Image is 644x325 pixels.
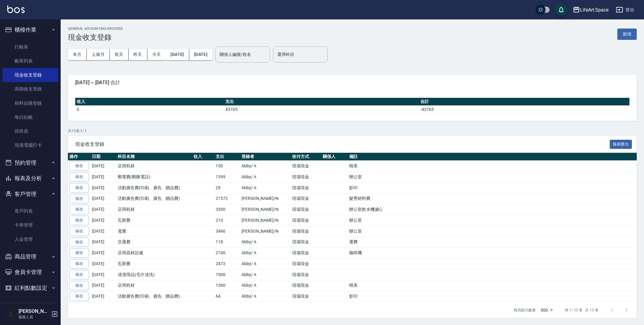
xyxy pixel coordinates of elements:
td: [DATE] [90,258,116,269]
td: [PERSON_NAME]/N [240,215,291,226]
button: 上個月 [87,49,110,60]
td: 清潔用品(毛巾清洗) [116,269,192,280]
th: 備註 [348,153,637,161]
td: [PERSON_NAME]/N [240,226,291,237]
td: 現場現金 [291,258,321,269]
button: 櫃檯作業 [2,22,58,38]
td: 現場現金 [291,193,321,204]
td: [DATE] [90,193,116,204]
td: 0 [75,105,224,113]
td: 現場現金 [291,172,321,183]
p: 共 13 筆, 1 / 1 [68,128,637,134]
td: 3300 [214,204,240,215]
button: 登出 [613,4,637,15]
button: 商品管理 [2,249,58,265]
td: [DATE] [90,237,116,248]
td: [DATE] [90,172,116,183]
p: 每頁顯示數量 [514,307,536,313]
td: 1360 [214,280,240,291]
td: 43765 [224,105,419,113]
td: 辦公室飲水機濾心 [348,204,637,215]
a: 卡券管理 [2,218,58,232]
td: 店用耗材 [116,204,192,215]
td: 現場現金 [291,215,321,226]
th: 操作 [68,153,90,161]
td: Abby/Ａ [240,161,291,172]
td: 髮秀材料費 [348,193,637,204]
td: 活動廣告費(印刷、廣告、贈品費) [116,193,192,204]
button: 前天 [110,49,129,60]
button: save [555,4,567,16]
td: [DATE] [90,280,116,291]
button: 新增 [617,29,637,40]
td: 晴美 [348,280,637,291]
a: 修改 [69,248,89,258]
button: 紅利點數設定 [2,280,58,296]
a: 修改 [69,292,89,301]
td: Abby/Ａ [240,258,291,269]
h5: [PERSON_NAME] [19,308,49,314]
button: 昨天 [129,49,147,60]
a: 新增 [617,31,637,37]
a: 修改 [69,270,89,279]
td: 辦公室 [348,172,637,183]
td: Abby/Ａ [240,237,291,248]
a: 修改 [69,281,89,290]
a: 材料自購登錄 [2,96,58,110]
td: 現場現金 [291,226,321,237]
td: 29 [214,182,240,193]
td: 21572 [214,193,240,204]
td: 電費 [116,226,192,237]
span: [DATE] ~ [DATE] 合計 [75,80,629,86]
td: 運費 [348,237,637,248]
td: 店用耗材 [116,280,192,291]
h3: 現金收支登錄 [68,33,123,42]
button: 預約管理 [2,155,58,171]
td: 現場現金 [291,204,321,215]
td: 現場現金 [291,248,321,258]
td: Abby/Ａ [240,269,291,280]
td: 店用耗材 [116,161,192,172]
td: 64 [214,291,240,302]
td: 辦公室 [348,226,637,237]
a: 修改 [69,183,89,193]
a: 帳單列表 [2,54,58,68]
button: [DATE] [166,49,189,60]
a: 排班表 [2,124,58,138]
img: Logo [7,5,25,13]
a: 入金管理 [2,232,58,246]
th: 收付方式 [291,153,321,161]
td: 現場現金 [291,161,321,172]
th: 關係人 [321,153,348,161]
a: 修改 [69,161,89,171]
button: 會員卡管理 [2,264,58,280]
td: 7500 [214,269,240,280]
a: 每日結帳 [2,110,58,124]
td: 2473 [214,258,240,269]
td: 影印 [348,182,637,193]
td: 現場現金 [291,237,321,248]
td: [DATE] [90,248,116,258]
td: 瓦斯費 [116,258,192,269]
td: Abby/Ａ [240,280,291,291]
p: 服務人員 [19,314,49,320]
td: [PERSON_NAME]/N [240,204,291,215]
img: Person [5,308,17,320]
div: LifeArt Space [580,6,609,14]
a: 修改 [69,216,89,225]
span: 現金收支登錄 [75,141,610,147]
td: [DATE] [90,269,116,280]
td: 晴美 [348,161,637,172]
th: 日期 [90,153,116,161]
td: 1399 [214,172,240,183]
th: 科目名稱 [116,153,192,161]
td: Abby/Ａ [240,291,291,302]
button: 今天 [147,49,166,60]
a: 修改 [69,205,89,214]
td: 現場現金 [291,280,321,291]
a: 報表匯出 [610,141,632,147]
td: [DATE] [90,204,116,215]
td: 交通費 [116,237,192,248]
a: 修改 [69,259,89,269]
a: 修改 [69,194,89,204]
